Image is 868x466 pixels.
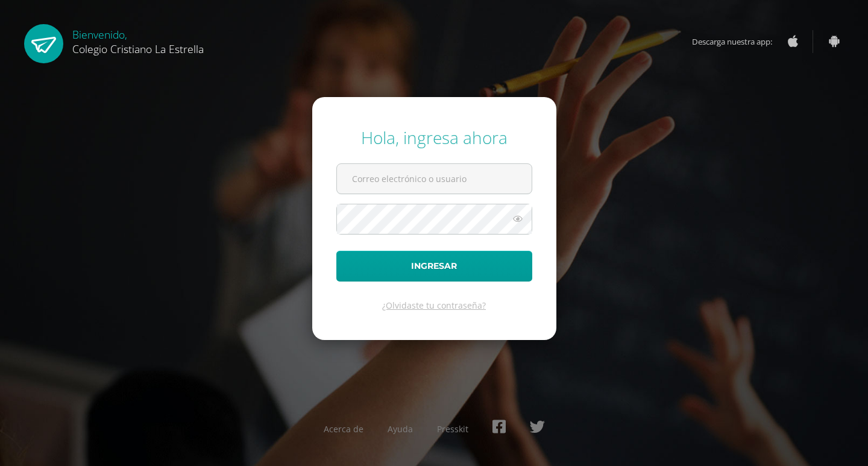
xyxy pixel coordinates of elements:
[382,300,486,311] a: ¿Olvidaste tu contraseña?
[336,251,532,282] button: Ingresar
[388,423,413,435] a: Ayuda
[336,126,532,149] div: Hola, ingresa ahora
[72,24,204,56] div: Bienvenido,
[437,423,468,435] a: Presskit
[337,164,532,194] input: Correo electrónico o usuario
[692,30,784,53] span: Descarga nuestra app:
[72,42,204,56] span: Colegio Cristiano La Estrella
[324,423,363,435] a: Acerca de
